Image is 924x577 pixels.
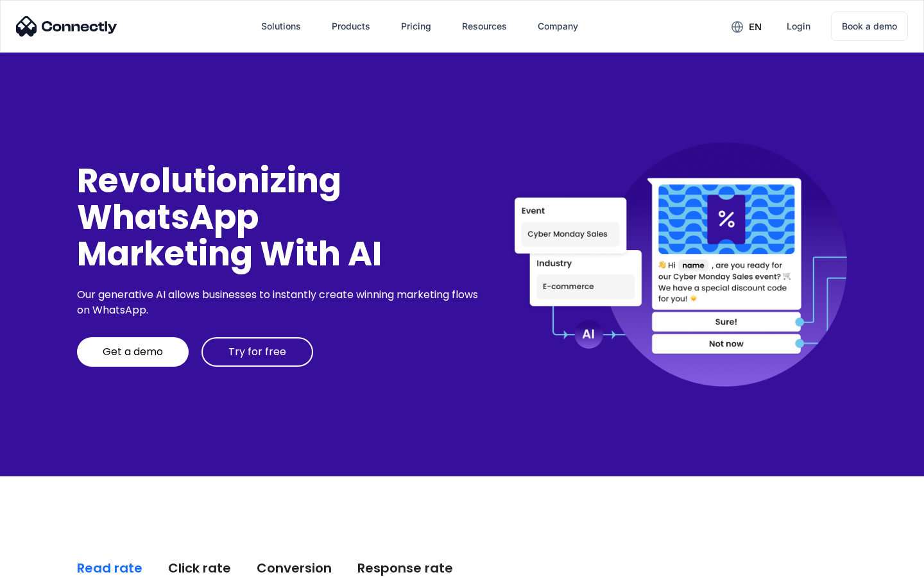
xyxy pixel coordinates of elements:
div: Products [332,17,370,35]
div: Resources [462,17,507,35]
div: Get a demo [103,346,163,358]
div: en [721,17,771,36]
a: Login [776,11,821,42]
ul: Language list [26,555,77,573]
div: Try for free [228,346,286,358]
div: Products [321,11,381,42]
div: Pricing [401,17,431,35]
div: Solutions [251,11,311,42]
div: Click rate [168,559,231,577]
a: Get a demo [77,337,189,367]
a: Book a demo [831,12,908,41]
div: Resources [452,11,517,42]
div: Login [787,17,810,35]
div: Revolutionizing WhatsApp Marketing With AI [77,162,483,272]
div: Response rate [357,559,453,577]
div: Solutions [261,17,301,35]
a: Try for free [201,337,313,367]
div: Company [527,11,588,42]
img: Connectly Logo [16,16,117,37]
div: Company [538,17,578,35]
a: Pricing [391,11,441,42]
aside: Language selected: English [13,555,77,573]
div: en [749,18,762,36]
div: Conversion [257,559,332,577]
div: Our generative AI allows businesses to instantly create winning marketing flows on WhatsApp. [77,287,483,318]
div: Read rate [77,559,142,577]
